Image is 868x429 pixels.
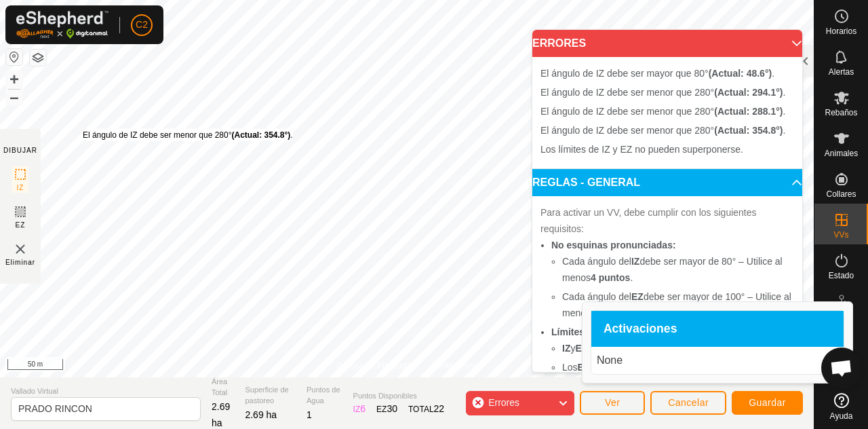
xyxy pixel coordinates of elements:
[307,409,312,420] span: 1
[650,391,726,415] button: Cancelar
[714,125,783,136] b: (Actual: 354.8°)
[488,397,519,408] span: Errores
[83,129,293,141] div: El ángulo de IZ debe ser menor que 280° .
[136,18,148,32] span: C2
[12,241,28,257] img: VV
[833,231,848,239] span: VVs
[307,384,342,407] span: Puntos de Agua
[337,360,415,372] a: Política de Privacidad
[376,402,397,416] div: EZ
[387,403,397,414] span: 30
[714,106,783,117] b: (Actual: 288.1°)
[6,49,22,65] button: Restablecer Mapa
[431,360,477,372] a: Contáctenos
[245,384,296,407] span: Superficie de pastoreo
[540,68,774,79] span: El ángulo de IZ debe ser mayor que 80° .
[532,177,640,188] span: REGLAS - GENERAL
[540,144,743,155] span: Los límites de IZ y EZ no pueden superponerse.
[826,27,856,35] span: Horarios
[829,68,854,76] span: Alertas
[605,397,620,408] span: Ver
[562,253,794,286] li: Cada ángulo del debe ser mayor de 80° – Utilice al menos .
[631,291,644,302] b: EZ
[825,109,857,117] span: Rebaños
[540,87,785,98] span: El ángulo de IZ debe ser menor que 280° .
[540,207,757,234] span: Para activar un VV, debe cumplir con los siguientes requisitos:
[360,403,366,414] span: 6
[532,169,802,196] p-accordion-header: REGLAS - GENERAL
[709,68,772,79] b: (Actual: 48.6°)
[212,401,230,428] span: 2.69 ha
[540,125,785,136] span: El ángulo de IZ debe ser menor que 280° .
[562,359,794,392] li: Los deben tener al menos a su alrededor.
[232,130,291,140] b: (Actual: 354.8°)
[17,183,24,193] span: IZ
[434,403,445,414] span: 22
[604,323,677,335] span: Activaciones
[825,149,858,157] span: Animales
[562,343,570,354] b: IZ
[562,340,794,356] li: y no deben ni .
[353,390,445,402] span: Puntos Disponibles
[821,348,862,388] div: Chat abierto
[597,352,838,369] p: None
[16,220,26,230] span: EZ
[540,106,785,117] span: El ángulo de IZ debe ser menor que 280° .
[578,362,595,373] b: EZs
[551,240,676,250] b: No esquinas pronunciadas:
[30,50,46,66] button: Capas del Mapa
[16,11,108,39] img: Logo Gallagher
[532,30,802,57] p-accordion-header: ERRORES
[814,388,868,426] a: Ayuda
[749,397,786,408] span: Guardar
[575,343,593,354] b: EZs
[631,256,639,267] b: IZ
[3,145,37,155] div: DIBUJAR
[353,402,366,416] div: IZ
[668,397,709,408] span: Cancelar
[591,272,630,283] b: 4 puntos
[408,402,444,416] div: TOTAL
[6,89,22,105] button: –
[562,288,794,321] li: Cada ángulo del debe ser mayor de 100° – Utilice al menos .
[532,57,802,168] p-accordion-content: ERRORES
[714,87,783,98] b: (Actual: 294.1°)
[11,386,201,397] span: Vallado Virtual
[6,71,22,88] button: +
[532,38,586,49] span: ERRORES
[826,190,856,198] span: Collares
[551,327,588,337] b: Límites:
[580,391,645,415] button: Ver
[829,272,854,280] span: Estado
[732,391,803,415] button: Guardar
[245,409,277,420] span: 2.69 ha
[5,257,35,267] span: Eliminar
[830,412,853,420] span: Ayuda
[212,376,234,398] span: Área Total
